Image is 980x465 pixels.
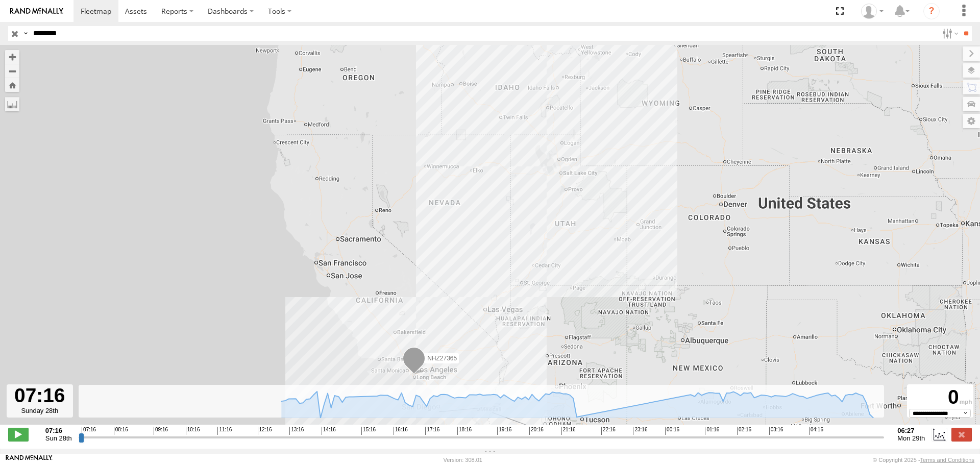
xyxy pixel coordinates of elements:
i: ? [923,3,940,19]
a: Terms and Conditions [920,457,974,463]
strong: 07:16 [45,427,72,434]
div: 0 [909,386,972,409]
span: 09:16 [154,427,168,435]
span: NHZ27365 [427,355,457,362]
label: Search Filter Options [938,26,960,41]
label: Close [951,428,972,441]
span: 21:16 [561,427,576,435]
img: rand-logo.svg [10,8,63,15]
span: Mon 29th Sep 2025 [897,434,925,442]
label: Search Query [21,26,30,41]
button: Zoom Home [5,78,19,92]
span: 15:16 [361,427,376,435]
button: Zoom out [5,64,19,78]
div: Version: 308.01 [444,457,482,463]
span: 04:16 [809,427,823,435]
label: Play/Stop [8,428,29,441]
a: Visit our Website [6,455,53,465]
strong: 06:27 [897,427,925,434]
label: Map Settings [963,114,980,128]
button: Zoom in [5,50,19,64]
span: 01:16 [705,427,719,435]
span: 11:16 [217,427,232,435]
span: 17:16 [425,427,439,435]
span: Sun 28th Sep 2025 [45,434,72,442]
span: 19:16 [497,427,511,435]
span: 12:16 [258,427,272,435]
div: Zulema McIntosch [857,4,887,19]
span: 22:16 [601,427,616,435]
span: 16:16 [394,427,408,435]
span: 10:16 [186,427,200,435]
span: 18:16 [457,427,472,435]
label: Measure [5,97,19,111]
span: 13:16 [289,427,304,435]
span: 03:16 [769,427,783,435]
span: 08:16 [114,427,128,435]
span: 00:16 [665,427,679,435]
span: 23:16 [633,427,647,435]
span: 14:16 [322,427,336,435]
div: © Copyright 2025 - [873,457,974,463]
span: 07:16 [82,427,96,435]
span: 20:16 [529,427,544,435]
span: 02:16 [737,427,751,435]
